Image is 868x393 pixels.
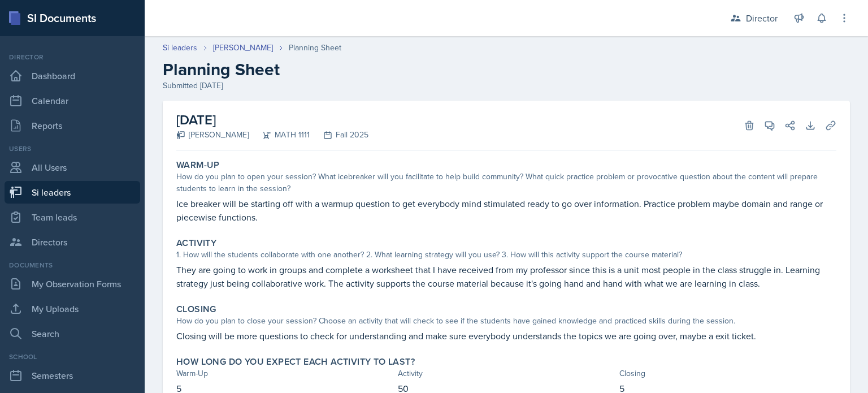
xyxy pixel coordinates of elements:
a: My Observation Forms [5,273,140,295]
h2: [DATE] [176,110,368,130]
div: Director [746,11,778,25]
div: Director [5,52,140,62]
a: Semesters [5,364,140,387]
a: Team leads [5,206,140,228]
a: Si leaders [163,42,197,54]
a: [PERSON_NAME] [213,42,273,54]
div: Planning Sheet [289,42,341,54]
div: School [5,352,140,362]
p: Ice breaker will be starting off with a warmup question to get everybody mind stimulated ready to... [176,197,836,224]
div: Fall 2025 [310,129,368,141]
a: My Uploads [5,297,140,320]
div: Documents [5,260,140,270]
a: Dashboard [5,64,140,87]
a: Calendar [5,89,140,112]
label: Warm-Up [176,159,220,171]
h2: Planning Sheet [163,59,850,80]
a: Directors [5,231,140,253]
div: How do you plan to open your session? What icebreaker will you facilitate to help build community... [176,171,836,195]
a: Si leaders [5,181,140,204]
label: Closing [176,304,216,315]
p: They are going to work in groups and complete a worksheet that I have received from my professor ... [176,263,836,290]
div: How do you plan to close your session? Choose an activity that will check to see if the students ... [176,315,836,327]
div: MATH 1111 [249,129,310,141]
a: All Users [5,156,140,179]
div: [PERSON_NAME] [176,129,249,141]
div: Closing [619,368,836,379]
div: Warm-Up [176,368,393,379]
a: Reports [5,114,140,137]
label: Activity [176,237,216,249]
label: How long do you expect each activity to last? [176,356,415,368]
div: Users [5,144,140,154]
div: Submitted [DATE] [163,80,850,92]
a: Search [5,322,140,345]
p: Closing will be more questions to check for understanding and make sure everybody understands the... [176,329,836,343]
div: Activity [398,368,615,379]
div: 1. How will the students collaborate with one another? 2. What learning strategy will you use? 3.... [176,249,836,261]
